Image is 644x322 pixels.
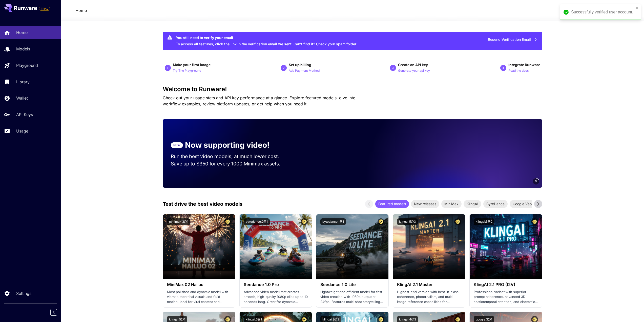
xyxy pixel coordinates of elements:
h3: KlingAI 2.1 Master [397,282,461,287]
p: Generate your api key [398,68,430,73]
span: Create an API key [398,63,428,67]
button: bytedance:2@1 [244,218,270,225]
div: KlingAI [464,200,481,208]
div: MiniMax [441,200,462,208]
div: ByteDance [483,200,508,208]
h3: Seedance 1.0 Lite [320,282,384,287]
img: alt [393,214,465,279]
span: ByteDance [483,201,508,206]
p: Test drive the best video models [163,200,242,208]
p: Try The Playground [173,68,201,73]
p: Settings [16,290,31,296]
button: Certified Model – Vetted for best performance and includes a commercial license. [454,218,461,225]
div: You still need to verify your email [176,35,357,40]
span: Make your first image [173,63,211,67]
p: Run the best video models, at much lower cost. [171,153,289,160]
p: NEW [173,143,180,147]
div: To access all features, click the link in the verification email we sent. Can’t find it? Check yo... [176,33,357,49]
img: alt [240,214,312,279]
p: 4 [502,66,504,70]
h3: Welcome to Runware! [163,86,542,93]
p: Advanced video model that creates smooth, high-quality 1080p clips up to 10 seconds long. Great f... [244,290,308,305]
p: Highest-end version with best-in-class coherence, photorealism, and multi-image reference capabil... [397,290,461,305]
p: Read the docs [508,68,529,73]
span: Featured models [375,201,409,206]
img: alt [316,214,388,279]
h3: Seedance 1.0 Pro [244,282,308,287]
div: New releases [411,200,439,208]
div: Google Veo [510,200,535,208]
button: Try The Playground [173,67,201,73]
a: Home [75,7,87,13]
div: Featured models [375,200,409,208]
button: klingai:5@2 [474,218,494,225]
button: Resend Verification Email [485,34,540,45]
button: minimax:3@1 [167,218,190,225]
p: Wallet [16,95,28,101]
span: Set up billing [289,63,311,67]
button: Certified Model – Vetted for best performance and includes a commercial license. [224,218,231,225]
p: 3 [392,66,394,70]
img: alt [470,214,542,279]
p: Playground [16,62,38,68]
h3: MiniMax 02 Hailuo [167,282,231,287]
button: close [635,6,639,10]
span: Integrate Runware [508,63,540,67]
span: TRIAL [39,7,50,11]
span: New releases [411,201,439,206]
p: Models [16,46,30,52]
p: API Keys [16,111,33,118]
span: KlingAI [464,201,481,206]
p: Save up to $350 for every 1000 Minimax assets. [171,160,289,167]
div: Collapse sidebar [54,308,61,317]
button: Add Payment Method [289,67,320,73]
p: Usage [16,128,28,134]
span: Google Veo [510,201,535,206]
button: Read the docs [508,67,529,73]
div: Successfully verified user account. [571,9,634,15]
span: Check out your usage stats and API key performance at a glance. Explore featured models, dive int... [163,95,356,106]
p: Now supporting video! [185,139,269,151]
p: 1 [167,66,169,70]
p: 2 [283,66,285,70]
span: MiniMax [441,201,462,206]
button: Collapse sidebar [50,309,57,316]
p: Add Payment Method [289,68,320,73]
span: 5 [535,179,537,183]
button: bytedance:1@1 [320,218,346,225]
span: Add your payment card to enable full platform functionality. [39,6,50,12]
button: Certified Model – Vetted for best performance and includes a commercial license. [531,218,538,225]
p: Home [16,29,28,35]
button: Certified Model – Vetted for best performance and includes a commercial license. [378,218,384,225]
p: Professional variant with superior prompt adherence, advanced 3D spatiotemporal attention, and ci... [474,290,538,305]
button: Certified Model – Vetted for best performance and includes a commercial license. [301,218,308,225]
p: Library [16,79,30,85]
p: Most polished and dynamic model with vibrant, theatrical visuals and fluid motion. Ideal for vira... [167,290,231,305]
button: klingai:5@3 [397,218,418,225]
h3: KlingAI 2.1 PRO (I2V) [474,282,538,287]
img: alt [163,214,235,279]
p: Lightweight and efficient model for fast video creation with 1080p output at 24fps. Features mult... [320,290,384,305]
button: Generate your api key [398,67,430,73]
nav: breadcrumb [75,7,87,13]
